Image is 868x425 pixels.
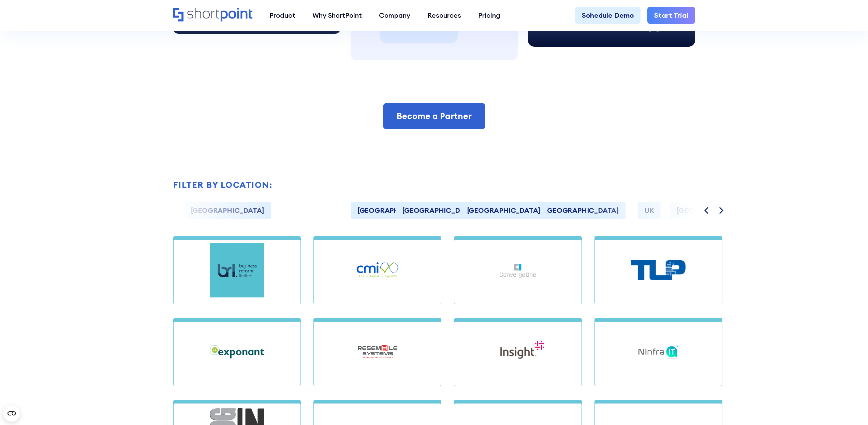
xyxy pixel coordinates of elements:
h2: Filter by location: [173,180,273,190]
button: Open CMP widget [3,405,20,422]
a: Pricing [470,7,509,24]
img: Resemble Systems [350,333,405,371]
img: True Lane Projects [631,260,686,280]
a: [GEOGRAPHIC_DATA] [538,202,626,219]
a: [GEOGRAPHIC_DATA] [184,202,271,219]
a: Why ShortPoint [304,7,370,24]
a: [GEOGRAPHIC_DATA] [351,202,438,219]
a: Schedule Demo [575,7,641,24]
div: Product [269,10,295,20]
a: Product [261,7,304,24]
a: [GEOGRAPHIC_DATA] [670,202,757,219]
a: UK [638,202,661,219]
iframe: Chat Widget [834,392,868,425]
div: Company [379,10,410,20]
div: Why ShortPoint [312,10,362,20]
a: Become a Partner [383,103,485,130]
button: Previous [698,202,716,220]
img: ConvergeOne [490,259,545,281]
img: CMI [350,255,405,285]
div: Become a Partner [397,110,472,123]
a: Home [173,8,253,23]
img: Exponant [210,345,264,359]
a: Resources [419,7,470,24]
img: Business Reform Limited [210,243,264,297]
a: Company [370,7,419,24]
a: [GEOGRAPHIC_DATA] [460,202,547,219]
a: [GEOGRAPHIC_DATA] [395,202,483,219]
div: Pricing [478,10,500,20]
img: Ninfra IT Solutions [631,325,686,379]
button: Next [712,202,729,220]
img: Insight [490,336,545,368]
div: Resources [427,10,461,20]
a: Start Trial [647,7,695,24]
